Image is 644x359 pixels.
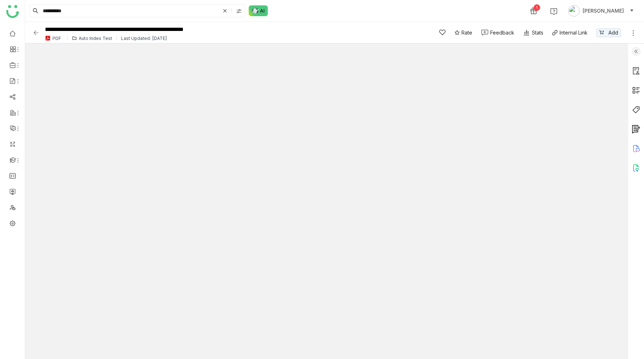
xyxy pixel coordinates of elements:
button: Add [596,28,621,37]
div: Auto Index Test [79,36,112,41]
img: ask-buddy-normal.svg [249,5,268,16]
img: search-type.svg [236,8,242,14]
img: logo [6,5,19,18]
img: feedback-1.svg [481,29,488,36]
div: Feedback [490,29,514,36]
img: help.svg [550,8,557,15]
img: folder.svg [72,36,77,41]
div: 1 [534,4,540,11]
span: [PERSON_NAME] [583,7,624,15]
button: [PERSON_NAME] [567,5,635,17]
img: avatar [568,5,580,17]
div: PDF [52,36,61,41]
img: pdf.svg [45,35,51,41]
div: Stats [523,29,543,36]
span: Add [608,29,618,37]
img: stats.svg [523,29,530,36]
div: Internal Link [560,29,588,36]
div: Last Updated: [DATE] [121,36,167,41]
span: Rate [461,29,472,36]
img: back [32,29,40,36]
